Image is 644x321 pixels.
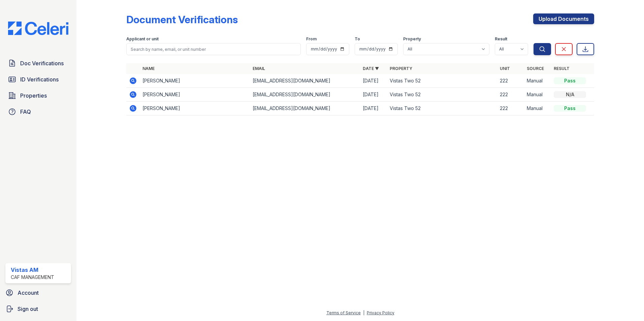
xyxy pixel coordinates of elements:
[140,102,250,115] td: [PERSON_NAME]
[524,74,551,88] td: Manual
[18,289,39,297] span: Account
[126,43,301,55] input: Search by name, email, or unit number
[142,66,155,71] a: Name
[18,305,38,313] span: Sign out
[524,102,551,115] td: Manual
[500,66,510,71] a: Unit
[363,310,364,315] div: |
[20,75,59,83] span: ID Verifications
[11,274,54,281] div: CAF Management
[3,286,74,299] a: Account
[497,102,524,115] td: 222
[533,13,594,24] a: Upload Documents
[140,88,250,102] td: [PERSON_NAME]
[126,36,159,42] label: Applicant or unit
[20,92,47,100] span: Properties
[250,74,360,88] td: [EMAIL_ADDRESS][DOMAIN_NAME]
[360,102,387,115] td: [DATE]
[355,36,360,42] label: To
[367,310,394,315] a: Privacy Policy
[554,66,570,71] a: Result
[387,102,497,115] td: Vistas Two 52
[524,88,551,102] td: Manual
[495,36,507,42] label: Result
[5,57,71,70] a: Doc Verifications
[527,66,544,71] a: Source
[403,36,421,42] label: Property
[3,22,74,35] img: CE_Logo_Blue-a8612792a0a2168367f1c8372b55b34899dd931a85d93a1a3d3e32e68fde9ad4.png
[363,66,379,71] a: Date ▼
[140,74,250,88] td: [PERSON_NAME]
[250,102,360,115] td: [EMAIL_ADDRESS][DOMAIN_NAME]
[326,310,361,315] a: Terms of Service
[554,105,586,112] div: Pass
[250,88,360,102] td: [EMAIL_ADDRESS][DOMAIN_NAME]
[5,73,71,86] a: ID Verifications
[3,302,74,316] a: Sign out
[306,36,317,42] label: From
[360,74,387,88] td: [DATE]
[387,88,497,102] td: Vistas Two 52
[554,77,586,84] div: Pass
[126,13,238,26] div: Document Verifications
[387,74,497,88] td: Vistas Two 52
[390,66,412,71] a: Property
[497,88,524,102] td: 222
[497,74,524,88] td: 222
[5,89,71,102] a: Properties
[554,91,586,98] div: N/A
[11,266,54,274] div: Vistas AM
[253,66,265,71] a: Email
[360,88,387,102] td: [DATE]
[20,59,64,67] span: Doc Verifications
[20,108,31,116] span: FAQ
[5,105,71,118] a: FAQ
